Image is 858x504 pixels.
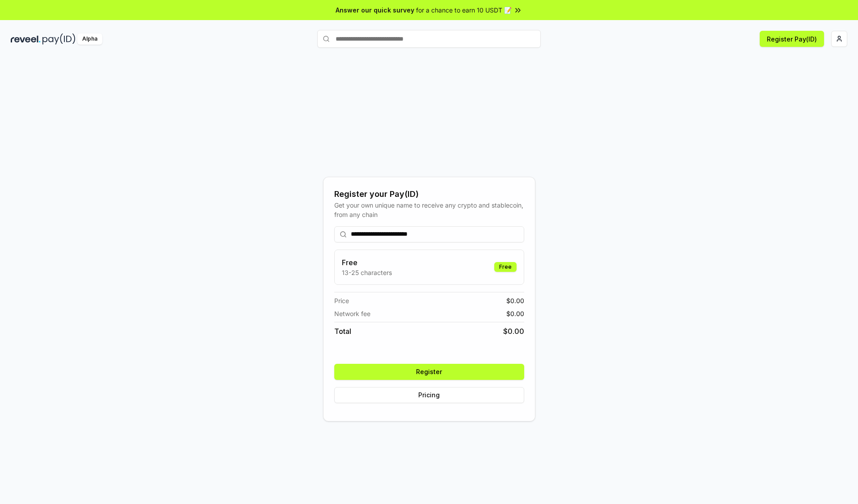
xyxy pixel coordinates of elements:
[336,5,414,15] span: Answer our quick survey
[334,387,524,403] button: Pricing
[334,309,370,318] span: Network fee
[11,33,41,45] img: reveel_dark
[506,296,524,305] span: $ 0.00
[334,364,524,380] button: Register
[416,5,512,15] span: for a chance to earn 10 USDT 📝
[342,268,392,277] p: 13-25 characters
[760,31,824,47] button: Register Pay(ID)
[494,262,517,272] div: Free
[77,33,102,45] div: Alpha
[334,188,524,200] div: Register your Pay(ID)
[334,200,524,219] div: Get your own unique name to receive any crypto and stablecoin, from any chain
[334,326,351,337] span: Total
[506,309,524,318] span: $ 0.00
[342,257,392,268] h3: Free
[42,33,76,45] img: pay_id
[503,326,524,337] span: $ 0.00
[334,296,349,305] span: Price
